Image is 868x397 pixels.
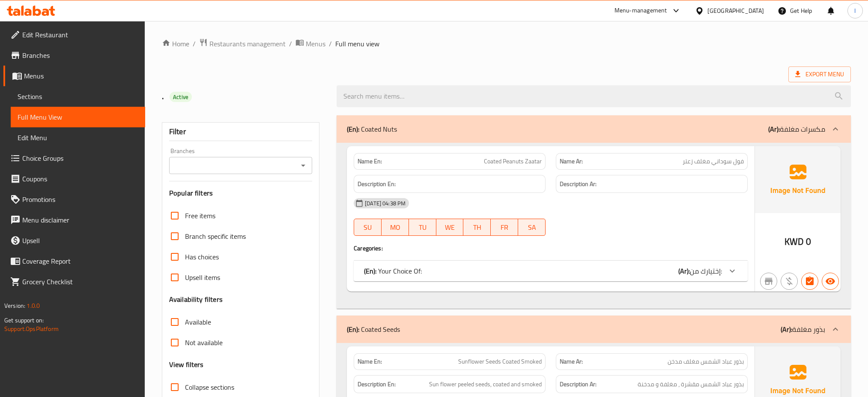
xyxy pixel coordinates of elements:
[518,219,546,236] button: SA
[185,231,246,241] span: Branch specific items
[358,379,396,390] strong: Description En:
[22,174,138,184] span: Coupons
[335,39,379,49] span: Full menu view
[22,194,138,205] span: Promotions
[364,266,422,276] p: Your Choice Of:
[491,219,518,236] button: FR
[185,252,219,262] span: Has choices
[170,92,192,102] div: Active
[358,221,378,234] span: SU
[337,85,851,107] input: search
[3,210,145,230] a: Menu disclaimer
[760,273,777,290] button: Not branch specific item
[784,233,804,250] span: KWD
[22,256,138,266] span: Coverage Report
[18,91,138,102] span: Sections
[11,107,145,127] a: Full Menu View
[185,211,215,221] span: Free items
[358,179,396,189] strong: Description En:
[690,265,722,277] span: إختيارك من:
[162,38,851,49] nav: breadcrumb
[768,124,825,134] p: مكسرات مغلفة
[24,71,138,81] span: Menus
[337,115,851,143] div: (En): Coated Nuts(Ar):مكسرات مغلفة
[463,219,491,236] button: TH
[4,323,59,334] a: Support.OpsPlatform
[193,39,196,49] li: /
[458,357,542,366] span: Sunflower Seeds Coated Smoked
[385,221,406,234] span: MO
[707,6,764,15] div: [GEOGRAPHIC_DATA]
[354,261,748,281] div: (En): Your Choice Of:(Ar):إختيارك من:
[3,230,145,251] a: Upsell
[306,39,325,49] span: Menus
[614,6,667,16] div: Menu-management
[169,295,223,304] h3: Availability filters
[781,323,792,336] b: (Ar):
[11,86,145,107] a: Sections
[560,379,597,390] strong: Description Ar:
[22,153,138,163] span: Choice Groups
[3,45,145,66] a: Branches
[560,157,583,166] strong: Name Ar:
[347,324,400,334] p: Coated Seeds
[668,357,744,366] span: بذور عباد الشمس مغلف مدخن
[429,379,542,390] span: Sun flower peeled seeds, coated and smoked
[440,221,460,234] span: WE
[768,123,780,135] b: (Ar):
[484,157,542,166] span: Coated Peanuts Zaatar
[494,221,515,234] span: FR
[364,265,376,277] b: (En):
[409,219,436,236] button: TU
[683,157,744,166] span: فول سوداني مغلف زعتر
[162,39,189,49] a: Home
[467,221,487,234] span: TH
[822,273,839,290] button: Available
[755,146,841,213] img: Ae5nvW7+0k+MAAAAAElFTkSuQmCC
[854,6,856,15] span: I
[185,272,220,283] span: Upsell items
[3,189,145,210] a: Promotions
[354,244,748,253] h4: Caregories:
[3,66,145,86] a: Menus
[560,179,597,189] strong: Description Ar:
[170,93,192,101] span: Active
[22,30,138,40] span: Edit Restaurant
[638,379,744,390] span: بذور عباد الشمس مقشرة ، مغلفة و مدخنة
[337,143,851,309] div: (En): Coated Nuts(Ar):مكسرات مغلفة
[18,112,138,122] span: Full Menu View
[781,324,825,334] p: بذور مغلفة
[11,127,145,148] a: Edit Menu
[361,199,409,208] span: [DATE] 04:38 PM
[3,24,145,45] a: Edit Restaurant
[788,66,851,82] span: Export Menu
[27,300,40,311] span: 1.0.0
[781,273,798,290] button: Purchased item
[169,123,312,141] div: Filter
[3,271,145,292] a: Grocery Checklist
[522,221,542,234] span: SA
[169,188,312,198] h3: Popular filters
[358,157,382,166] strong: Name En:
[22,235,138,246] span: Upsell
[560,357,583,366] strong: Name Ar:
[22,215,138,225] span: Menu disclaimer
[185,317,211,327] span: Available
[289,39,292,49] li: /
[382,219,409,236] button: MO
[347,323,359,336] b: (En):
[3,251,145,271] a: Coverage Report
[4,315,44,326] span: Get support on:
[185,382,234,392] span: Collapse sections
[4,300,25,311] span: Version:
[436,219,464,236] button: WE
[22,50,138,60] span: Branches
[3,168,145,189] a: Coupons
[3,148,145,168] a: Choice Groups
[295,38,325,49] a: Menus
[347,124,397,134] p: Coated Nuts
[18,132,138,143] span: Edit Menu
[347,123,359,135] b: (En):
[162,90,326,102] h2: .
[801,273,818,290] button: Has choices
